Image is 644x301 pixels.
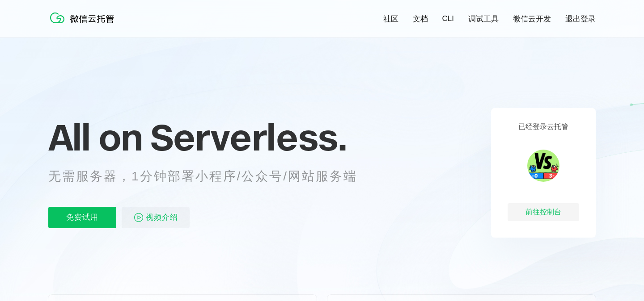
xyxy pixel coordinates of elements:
[48,115,142,159] span: All on
[413,14,428,24] a: 文档
[468,14,499,24] a: 调试工具
[48,207,116,228] p: 免费试用
[518,122,568,132] p: 已经登录云托管
[442,14,454,23] a: CLI
[513,14,551,24] a: 微信云开发
[48,167,374,185] p: 无需服务器，1分钟部署小程序/公众号/网站服务端
[48,21,120,28] a: 微信云托管
[48,9,120,27] img: 微信云托管
[508,203,579,221] div: 前往控制台
[133,212,144,223] img: video_play.svg
[565,14,596,24] a: 退出登录
[146,207,178,228] span: 视频介绍
[150,115,347,159] span: Serverless.
[383,14,398,24] a: 社区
